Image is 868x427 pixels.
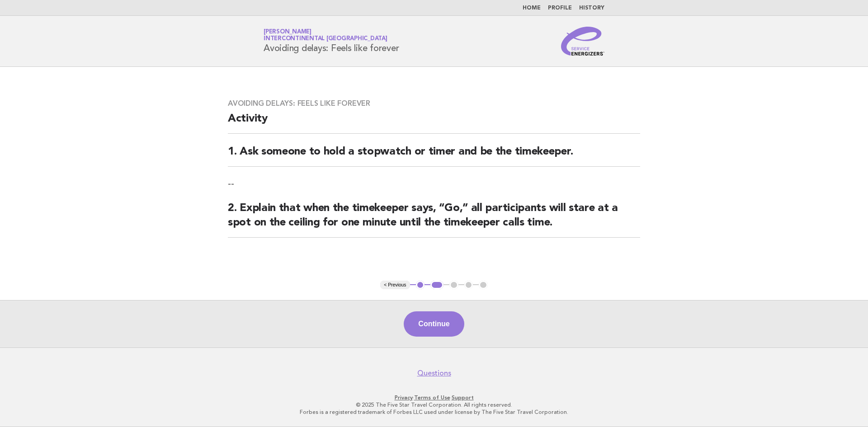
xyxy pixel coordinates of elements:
[264,29,399,53] h1: Avoiding delays: Feels like forever
[579,5,604,11] a: History
[416,281,425,290] button: 1
[430,281,443,290] button: 2
[157,408,711,416] p: Forbes is a registered trademark of Forbes LLC used under license by The Five Star Travel Corpora...
[264,29,387,42] a: [PERSON_NAME]InterContinental [GEOGRAPHIC_DATA]
[228,145,640,167] h2: 1. Ask someone to hold a stopwatch or timer and be the timekeeper.
[404,311,464,337] button: Continue
[548,5,572,11] a: Profile
[228,112,640,134] h2: Activity
[395,394,413,401] a: Privacy
[228,99,640,108] h3: Avoiding delays: Feels like forever
[523,5,541,11] a: Home
[228,178,640,190] p: --
[228,201,640,238] h2: 2. Explain that when the timekeeper says, “Go,” all participants will stare at a spot on the ceil...
[414,394,450,401] a: Terms of Use
[561,27,604,56] img: Service Energizers
[157,401,711,408] p: © 2025 The Five Star Travel Corporation. All rights reserved.
[380,281,410,290] button: < Previous
[264,36,387,42] span: InterContinental [GEOGRAPHIC_DATA]
[452,394,474,401] a: Support
[417,369,451,378] a: Questions
[157,394,711,401] p: · ·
